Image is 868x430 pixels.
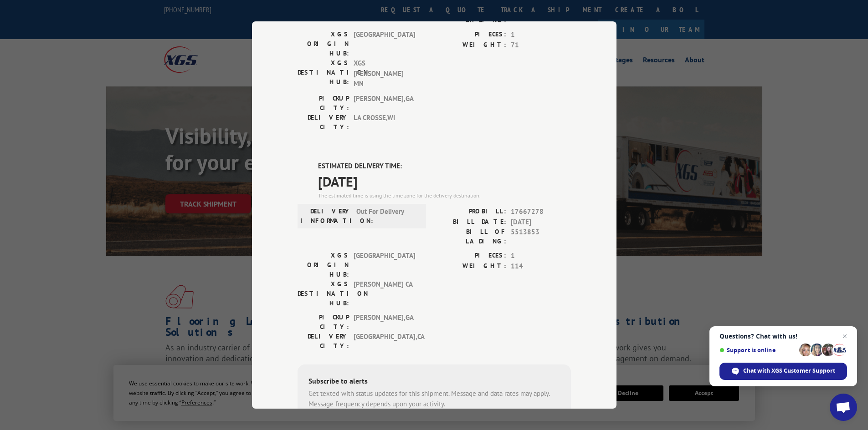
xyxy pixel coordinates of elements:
[354,58,415,89] span: XGS [PERSON_NAME] MN
[511,261,571,272] span: 114
[298,30,349,58] label: XGS ORIGIN HUB:
[719,363,847,380] div: Chat with XGS Customer Support
[354,279,415,308] span: [PERSON_NAME] CA
[511,217,571,228] span: [DATE]
[308,389,560,409] div: Get texted with status updates for this shipment. Message and data rates may apply. Message frequ...
[830,394,857,421] div: Open chat
[434,251,506,261] label: PIECES:
[719,333,847,340] span: Questions? Chat with us!
[434,40,506,51] label: WEIGHT:
[511,251,571,261] span: 1
[743,367,835,375] span: Chat with XGS Customer Support
[298,58,349,89] label: XGS DESTINATION HUB:
[318,161,571,172] label: ESTIMATED DELIVERY TIME:
[354,313,415,332] span: [PERSON_NAME] , GA
[354,30,415,58] span: [GEOGRAPHIC_DATA]
[308,375,560,389] div: Subscribe to alerts
[354,113,415,132] span: LA CROSSE , WI
[354,251,415,279] span: [GEOGRAPHIC_DATA]
[298,313,349,332] label: PICKUP CITY:
[298,279,349,308] label: XGS DESTINATION HUB:
[719,347,796,354] span: Support is online
[511,207,571,217] span: 17667278
[434,207,506,217] label: PROBILL:
[839,331,850,342] span: Close chat
[318,192,571,200] div: The estimated time is using the time zone for the delivery destination.
[511,227,571,246] span: 5513853
[434,30,506,40] label: PIECES:
[354,94,415,113] span: [PERSON_NAME] , GA
[511,40,571,51] span: 71
[354,332,415,351] span: [GEOGRAPHIC_DATA] , CA
[434,261,506,272] label: WEIGHT:
[298,113,349,132] label: DELIVERY CITY:
[318,171,571,192] span: [DATE]
[298,332,349,351] label: DELIVERY CITY:
[298,94,349,113] label: PICKUP CITY:
[511,30,571,40] span: 1
[434,217,506,228] label: BILL DATE:
[434,227,506,246] label: BILL OF LADING:
[298,251,349,279] label: XGS ORIGIN HUB:
[356,207,418,226] span: Out For Delivery
[300,207,352,226] label: DELIVERY INFORMATION:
